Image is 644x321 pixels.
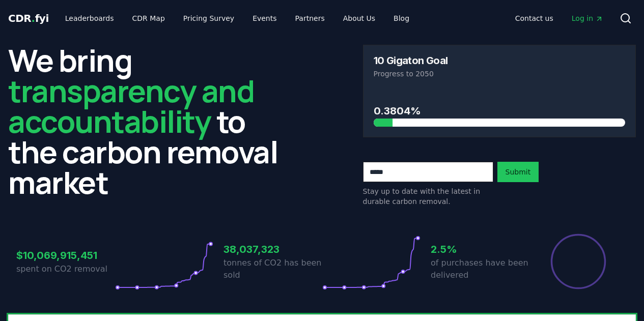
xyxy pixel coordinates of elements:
[16,248,115,263] h3: $10,069,915,451
[32,12,35,24] span: .
[244,9,285,27] a: Events
[385,9,417,27] a: Blog
[8,11,49,25] a: CDR.fyi
[374,55,448,66] h3: 10 Gigaton Goal
[57,9,417,27] nav: Main
[8,45,282,197] h2: We bring to the carbon removal market
[497,162,539,182] button: Submit
[374,69,626,79] p: Progress to 2050
[223,242,322,257] h3: 38,037,323
[8,12,49,24] span: CDR fyi
[564,9,611,27] a: Log in
[8,70,254,142] span: transparency and accountability
[16,263,115,275] p: spent on CO2 removal
[363,186,493,207] p: Stay up to date with the latest in durable carbon removal.
[507,9,562,27] a: Contact us
[175,9,242,27] a: Pricing Survey
[57,9,122,27] a: Leaderboards
[287,9,333,27] a: Partners
[223,257,322,281] p: tonnes of CO2 has been sold
[124,9,173,27] a: CDR Map
[374,103,626,119] h3: 0.3804%
[431,257,529,281] p: of purchases have been delivered
[550,233,607,290] div: Percentage of sales delivered
[431,242,529,257] h3: 2.5%
[335,9,383,27] a: About Us
[507,9,611,27] nav: Main
[572,13,603,23] span: Log in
